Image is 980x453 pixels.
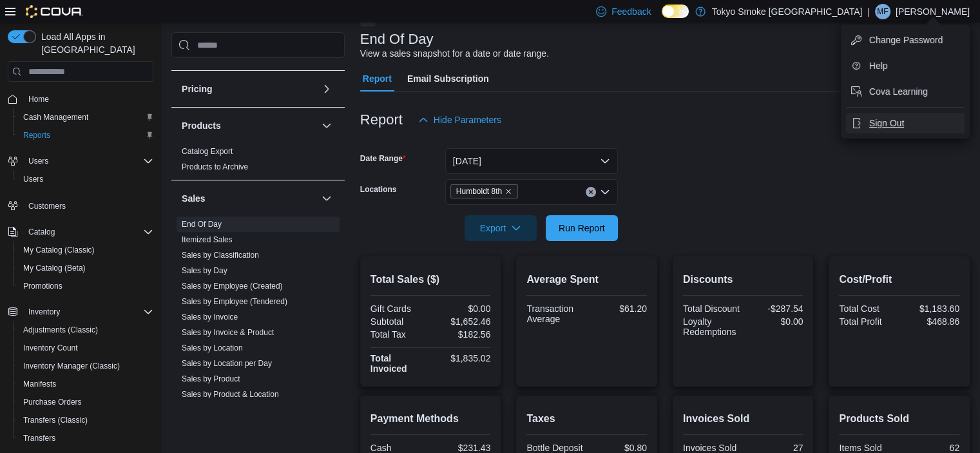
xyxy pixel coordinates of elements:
[590,443,647,453] div: $0.80
[839,443,896,453] div: Items Sold
[370,304,428,314] div: Gift Cards
[36,30,153,56] span: Load All Apps in [GEOGRAPHIC_DATA]
[319,191,334,206] button: Sales
[182,119,316,132] button: Products
[13,429,159,447] button: Transfers
[13,170,159,188] button: Users
[23,224,153,240] span: Catalog
[839,304,896,314] div: Total Cost
[869,59,888,72] span: Help
[23,433,55,443] span: Transfers
[683,272,803,287] h2: Discounts
[590,304,647,314] div: $61.20
[18,430,61,446] a: Transfers
[600,187,610,197] button: Open list of options
[18,242,100,258] a: My Catalog (Classic)
[13,108,159,126] button: Cash Management
[360,184,397,195] label: Locations
[28,227,55,237] span: Catalog
[504,188,512,195] button: Remove Humboldt 8th from selection in this group
[360,32,434,47] h3: End Of Day
[3,303,159,321] button: Inventory
[18,110,93,125] a: Cash Management
[182,82,316,95] button: Pricing
[869,117,904,130] span: Sign Out
[18,242,153,258] span: My Catalog (Classic)
[662,5,689,18] input: Dark Mode
[182,162,248,172] span: Products to Archive
[18,394,87,410] a: Purchase Orders
[319,118,334,133] button: Products
[18,322,153,338] span: Adjustments (Classic)
[182,220,222,229] a: End Of Day
[26,5,83,18] img: Cova
[23,379,56,389] span: Manifests
[13,357,159,375] button: Inventory Manager (Classic)
[182,192,206,205] h3: Sales
[846,30,965,50] button: Change Password
[182,235,233,244] a: Itemized Sales
[182,282,283,291] a: Sales by Employee (Created)
[23,245,95,255] span: My Catalog (Classic)
[433,353,490,363] div: $1,835.02
[360,112,403,128] h3: Report
[319,81,334,97] button: Pricing
[370,329,428,340] div: Total Tax
[472,215,529,241] span: Export
[23,153,153,169] span: Users
[13,339,159,357] button: Inventory Count
[23,304,65,320] button: Inventory
[18,340,153,356] span: Inventory Count
[3,223,159,241] button: Catalog
[839,272,959,287] h2: Cost/Profit
[18,340,83,356] a: Inventory Count
[433,304,490,314] div: $0.00
[23,263,86,273] span: My Catalog (Beta)
[28,156,48,166] span: Users
[23,92,54,107] a: Home
[171,144,345,180] div: Products
[683,316,740,337] div: Loyalty Redemptions
[182,147,233,156] a: Catalog Export
[182,313,238,322] a: Sales by Invoice
[18,430,153,446] span: Transfers
[182,296,287,307] span: Sales by Employee (Tendered)
[23,198,71,214] a: Customers
[23,325,98,335] span: Adjustments (Classic)
[839,411,959,427] h2: Products Sold
[18,412,153,428] span: Transfers (Classic)
[902,316,959,327] div: $468.86
[465,215,537,241] button: Export
[18,171,48,187] a: Users
[23,224,60,240] button: Catalog
[13,241,159,259] button: My Catalog (Classic)
[182,192,316,205] button: Sales
[18,394,153,410] span: Purchase Orders
[182,251,259,260] a: Sales by Classification
[869,34,943,46] span: Change Password
[360,47,549,61] div: View a sales snapshot for a date or date range.
[445,148,618,174] button: [DATE]
[683,443,740,453] div: Invoices Sold
[434,113,501,126] span: Hide Parameters
[745,316,803,327] div: $0.00
[370,353,407,374] strong: Total Invoiced
[23,197,153,213] span: Customers
[456,185,502,198] span: Humboldt 8th
[370,411,491,427] h2: Payment Methods
[13,393,159,411] button: Purchase Orders
[13,277,159,295] button: Promotions
[869,85,928,98] span: Cova Learning
[182,358,272,369] span: Sales by Location per Day
[28,307,60,317] span: Inventory
[182,266,227,275] a: Sales by Day
[182,343,243,353] span: Sales by Location
[433,443,490,453] div: $231.43
[413,107,506,133] button: Hide Parameters
[683,411,803,427] h2: Invoices Sold
[182,312,238,322] span: Sales by Invoice
[896,4,970,19] p: [PERSON_NAME]
[182,281,283,291] span: Sales by Employee (Created)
